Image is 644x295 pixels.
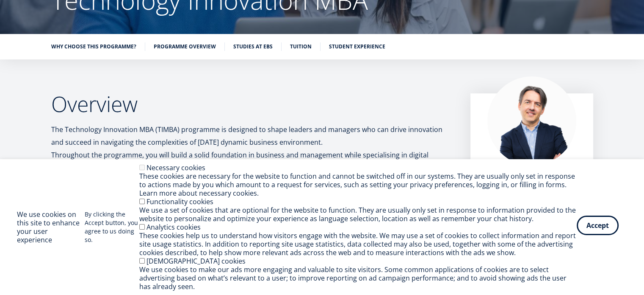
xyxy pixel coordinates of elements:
p: The Technology Innovation MBA (TIMBA) programme is designed to shape leaders and managers who can... [51,123,453,187]
input: Technology Innovation MBA [2,140,8,146]
span: One-year MBA (in Estonian) [10,118,79,126]
span: Last Name [201,0,228,8]
a: Studies at EBS [233,42,273,51]
a: Programme overview [154,42,216,51]
label: Necessary cookies [146,163,205,172]
a: Why choose this programme? [51,42,136,51]
input: One-year MBA (in Estonian) [2,118,8,124]
div: These cookies are necessary for the website to function and cannot be switched off in our systems... [139,172,577,197]
label: [DEMOGRAPHIC_DATA] cookies [146,256,246,266]
div: We use a set of cookies that are optional for the website to function. They are usually only set ... [139,206,577,223]
a: Tuition [290,42,312,51]
span: Technology Innovation MBA [10,140,81,148]
span: Two-year MBA [10,129,46,137]
button: Accept [577,216,619,235]
input: Two-year MBA [2,129,8,135]
img: Marko Rillo [487,76,576,166]
div: We use cookies to make our ads more engaging and valuable to site visitors. Some common applicati... [139,265,577,291]
h2: We use cookies on this site to enhance your user experience [17,210,85,244]
label: Functionality cookies [146,197,213,206]
p: By clicking the Accept button, you agree to us doing so. [85,210,139,244]
a: Student experience [329,42,385,51]
h2: Overview [51,93,453,115]
div: These cookies help us to understand how visitors engage with the website. We may use a set of coo... [139,231,577,257]
label: Analytics cookies [146,222,201,232]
